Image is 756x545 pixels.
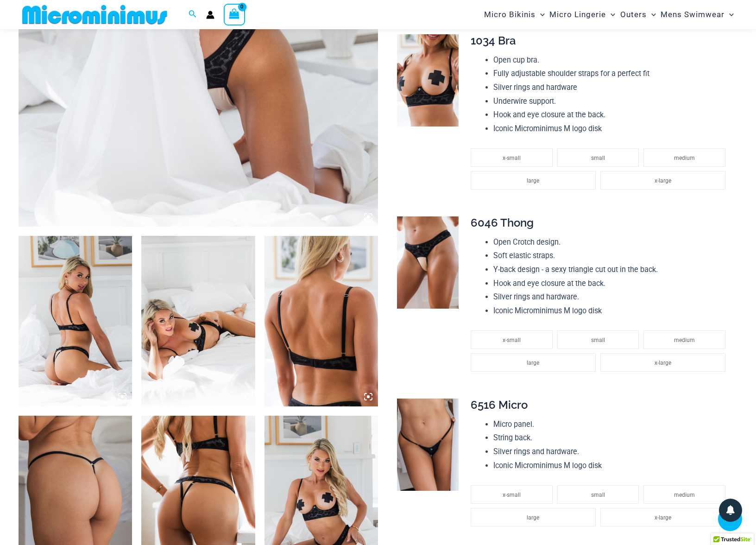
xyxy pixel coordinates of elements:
li: Underwire support. [493,95,730,108]
li: Micro panel. [493,418,730,431]
img: Nights Fall Silver Leopard 1036 Bra 6046 Thong [19,236,132,406]
li: Open Crotch design. [493,235,730,249]
li: x-small [471,330,553,349]
nav: Site Navigation [480,1,737,28]
li: x-large [600,353,725,372]
span: Mens Swimwear [661,3,724,26]
span: Menu Toggle [535,3,545,26]
span: 6046 Thong [471,216,534,229]
span: x-large [655,177,671,184]
span: large [527,177,539,184]
a: OutersMenu ToggleMenu Toggle [618,3,658,26]
span: Micro Lingerie [549,3,606,26]
img: Nights Fall Silver Leopard 6046 Thong [397,216,459,309]
a: Account icon link [206,11,214,19]
span: x-large [655,514,671,521]
a: Micro BikinisMenu ToggleMenu Toggle [482,3,547,26]
span: x-small [503,337,521,343]
li: Hook and eye closure at the back. [493,108,730,122]
li: x-large [600,508,725,526]
a: Micro LingerieMenu ToggleMenu Toggle [547,3,617,26]
span: large [527,514,539,521]
li: x-large [600,171,725,190]
li: medium [643,330,725,349]
a: View Shopping Cart, empty [224,4,245,25]
li: Fully adjustable shoulder straps for a perfect fit [493,67,730,81]
img: Nights Fall Silver Leopard 1036 Bra [397,34,459,127]
li: Open cup bra. [493,53,730,67]
li: Iconic Microminimus M logo disk [493,304,730,318]
li: small [557,148,639,167]
img: MM SHOP LOGO FLAT [19,4,171,25]
li: Iconic Microminimus M logo disk [493,122,730,136]
span: Outers [620,3,647,26]
span: large [527,360,539,366]
span: Menu Toggle [724,3,734,26]
li: Silver rings and hardware. [493,445,730,459]
li: Y-back design - a sexy triangle cut out in the back. [493,263,730,277]
li: String back. [493,431,730,445]
span: small [591,337,605,343]
li: x-small [471,148,553,167]
li: x-small [471,485,553,504]
li: Iconic Microminimus M logo disk [493,459,730,473]
span: x-small [503,155,521,161]
li: large [471,171,596,190]
a: Search icon link [189,9,197,20]
span: x-large [655,360,671,366]
span: Micro Bikinis [484,3,535,26]
li: large [471,353,596,372]
img: Nights Fall Silver Leopard 6516 Micro [397,399,459,491]
li: Silver rings and hardware [493,81,730,95]
li: small [557,485,639,504]
span: medium [674,337,695,343]
span: Menu Toggle [606,3,615,26]
span: medium [674,155,695,161]
span: 6516 Micro [471,398,528,412]
li: Hook and eye closure at the back. [493,277,730,291]
li: Soft elastic straps. [493,249,730,263]
li: medium [643,148,725,167]
img: Nights Fall Silver Leopard 1036 Bra 6046 Thong [141,236,255,406]
span: small [591,492,605,498]
li: large [471,508,596,526]
span: x-small [503,492,521,498]
span: small [591,155,605,161]
span: medium [674,492,695,498]
a: Mens SwimwearMenu ToggleMenu Toggle [658,3,736,26]
img: Nights Fall Silver Leopard 1036 Bra [265,236,378,406]
span: 1034 Bra [471,34,516,47]
li: Silver rings and hardware. [493,290,730,304]
li: medium [643,485,725,504]
li: small [557,330,639,349]
span: Menu Toggle [647,3,656,26]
